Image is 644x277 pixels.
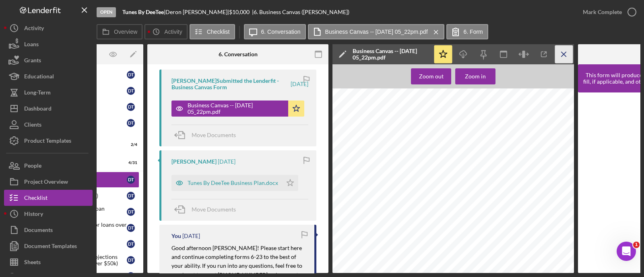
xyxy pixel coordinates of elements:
div: Business Canvas -- [DATE] 05_22pm.pdf [353,48,429,61]
button: Move Documents [171,199,244,220]
button: People [4,158,93,174]
button: Long-Term [4,84,93,101]
span: support what I do. My prices for these services are very affordable, due to my [357,238,522,242]
a: Checklist [4,190,93,206]
button: Loans [4,36,93,52]
span: songwriting/recording technology, reaching out [441,176,541,181]
span: Although music is subjective, I believe that my songwriting ability is very high [357,226,520,231]
span: to potential new clients, and managing relationships with existing clients. [357,182,511,187]
div: | [122,9,165,15]
div: D T [127,71,135,79]
span: - [520,226,522,231]
div: Activity [24,20,44,38]
div: Long-Term [24,84,51,103]
span: level. With [522,226,544,231]
label: Business Canvas -- [DATE] 05_22pm.pdf [325,29,428,35]
a: Dashboard [4,101,93,117]
button: Zoom out [411,68,451,84]
button: Activity [144,24,187,39]
button: 6. Conversation [244,24,306,39]
div: D T [127,240,135,248]
div: D T [127,103,135,111]
label: 6. Form [464,29,483,35]
div: Sheets [24,254,41,272]
span: and marketing, keeping up to date with [357,176,440,181]
span: reach out to me, as there will be dialogue during the process of creating songs in order [357,265,541,270]
button: Sheets [4,254,93,270]
time: 2025-09-12 18:09 [182,233,200,239]
span: Servicing clients with songwriting needs in a timely manner, maintaining online platform [357,171,543,176]
div: 6. Conversation [219,51,258,57]
div: Loans [24,36,39,54]
div: D T [127,208,135,216]
span: with them [523,271,544,276]
button: History [4,206,93,222]
div: D T [127,119,135,127]
b: Tunes By DeeTee [122,8,164,15]
time: 2025-09-12 20:52 [218,158,235,165]
span: N/A [357,154,365,159]
button: Product Templates [4,133,93,149]
div: Project Overview [24,174,68,192]
label: 6. Conversation [261,29,301,35]
span: Key Resources [357,193,392,198]
button: Grants [4,52,93,68]
span: Canvas [485,119,502,124]
div: Mark Complete [583,4,622,20]
div: People [24,158,41,176]
span: website, local studio, funds for purchasing rights to beats with stems for songs/demos, [357,204,541,209]
span: music outweighing my love for money. [357,243,438,248]
label: Overview [114,29,137,35]
div: Business Canvas -- [DATE] 05_22pm.pdf [188,102,284,115]
a: Project Overview [4,174,93,190]
button: Business Canvas -- [DATE] 05_22pm.pdf [308,24,444,39]
span: Tunes By DeeTee Business [420,119,483,124]
div: Zoom out [419,68,444,84]
button: Document Templates [4,238,93,254]
span: and funds for mixing /mastering of songs to promote writing abilities. [357,210,502,215]
span: great marketing, I believe that I can get many artists and music lovers to love and [357,232,530,237]
button: Move Documents [171,125,244,145]
div: Tunes By DeeTee Business Plan.docx [188,180,278,186]
div: D T [127,87,135,95]
time: 2025-09-12 21:22 [291,81,308,87]
div: Zoom in [465,68,486,84]
div: D T [127,224,135,232]
span: Move Documents [192,131,236,138]
div: | 6. Business Canvas ([PERSON_NAME]) [252,9,349,15]
span: Key Activities [357,165,388,170]
div: D T [127,256,135,264]
div: 2 / 4 [123,142,137,147]
div: [PERSON_NAME] Submitted the Lenderfit - Business Canvas Form [171,78,289,90]
div: Document Templates [24,238,77,256]
iframe: Intercom live chat [617,242,636,261]
span: $10,000 [229,8,250,15]
span: love for [523,238,539,242]
button: Educational [4,68,93,84]
button: Clients [4,117,93,133]
div: 4 / 31 [123,160,137,165]
span: Microphone, interface, digital audio workstation, speakers, headphones, business [357,199,530,203]
div: Product Templates [24,133,71,151]
span: to get them just how the customer wants, and hopefully for continued projects [357,271,522,276]
div: Checklist [24,190,47,208]
button: Business Canvas -- [DATE] 05_22pm.pdf [171,101,304,117]
span: Songwriting Services [357,137,402,142]
div: Grants [24,52,41,70]
a: Documents [4,222,93,238]
div: Educational [24,68,54,86]
label: Activity [164,29,182,35]
div: Open [97,7,116,17]
div: [PERSON_NAME] [171,158,217,165]
button: Mark Complete [575,4,640,20]
div: D T [127,192,135,200]
div: You [171,233,181,239]
a: Activity [4,20,93,36]
button: Overview [97,24,142,39]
